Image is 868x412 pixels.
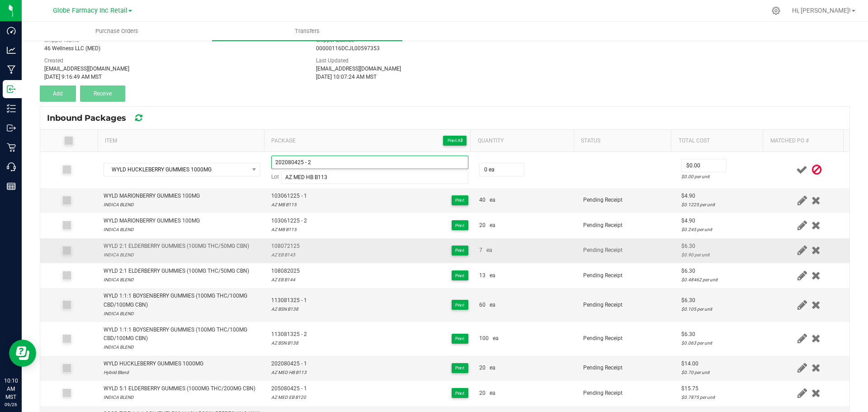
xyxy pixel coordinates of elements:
span: Pending Receipt [583,335,623,341]
span: Print [455,336,464,341]
div: Manage settings [770,6,782,15]
div: WYLD 2:1 ELDERBERRY GUMMIES (100MG THC/50MG CBN) [104,267,249,275]
div: AZ MED HB B113 [271,368,307,377]
button: Print All [443,136,467,146]
button: Print [452,300,468,310]
span: 108082025 [271,267,300,275]
inline-svg: Inbound [7,85,16,94]
div: $0.245 per unit [681,225,763,234]
div: AZ BSN B138 [271,305,307,313]
span: ea [490,389,495,398]
button: Print [452,246,468,256]
span: 103061225 - 2 [271,217,307,225]
span: Print [455,303,464,308]
span: Pending Receipt [583,247,623,253]
inline-svg: Reports [7,182,16,191]
div: WYLD 5:1 ELDERBERRY GUMMIES (1000MG THC/200MG CBN) [104,384,255,393]
span: Print [455,248,464,253]
span: 202080425 - 1 [271,360,307,368]
input: Package ID [271,156,468,169]
div: WYLD 2:1 ELDERBERRY GUMMIES (100MG THC/50MG CBN) [104,242,249,251]
iframe: Resource center [9,340,36,367]
div: AZ MED EB B120 [271,393,307,402]
span: 205080425 - 1 [271,384,307,393]
div: $6.30 [681,296,763,305]
div: WYLD MARIONBERRY GUMMIES 100MG [104,217,200,225]
span: Add [53,90,63,97]
span: 20 [479,389,486,398]
div: WYLD 1:1:1 BOYSENBERRY GUMMIES (100MG THC/100MG CBD/100MG CBN) [104,292,260,309]
div: [DATE] 10:07:24 AM MST [316,73,574,81]
span: ea [490,196,495,204]
span: Pending Receipt [583,390,623,396]
button: Print [452,388,468,398]
inline-svg: Dashboard [7,26,16,35]
span: Hi, [PERSON_NAME]! [792,7,851,14]
div: WYLD 1:1:1 BOYSENBERRY GUMMIES (100MG THC/100MG CBD/100MG CBN) [104,326,260,343]
span: Pending Receipt [583,272,623,279]
span: 13 [479,271,486,280]
button: Print [452,270,468,280]
span: Lot [271,173,279,181]
span: 103061225 - 1 [271,192,307,200]
div: AZ BSN B138 [271,339,307,347]
span: 113081325 - 2 [271,330,307,339]
p: 10:10 AM MST [4,377,18,401]
span: ea [490,364,495,372]
span: Print [455,391,464,396]
span: Print [455,223,464,228]
div: WYLD HUCKLEBERRY GUMMIES 1000MG [104,360,203,368]
inline-svg: Analytics [7,46,16,55]
a: Purchase Orders [22,22,212,41]
span: Last Updated [316,57,349,64]
div: AZ MB B115 [271,225,307,234]
span: Receive [94,90,112,97]
span: Print [455,273,464,278]
span: Print [455,198,464,203]
div: Hybrid Blend [104,368,203,377]
inline-svg: Outbound [7,123,16,133]
div: INDICA BLEND [104,275,249,284]
span: 100 [479,334,489,343]
inline-svg: Call Center [7,162,16,171]
th: Item [98,130,264,152]
button: Print [452,195,468,205]
div: $0.7875 per unit [681,393,763,402]
span: 60 [479,301,486,309]
div: $0.48462 per unit [681,275,763,284]
a: Transfers [212,22,402,41]
span: ea [490,221,495,230]
span: 113081325 - 1 [271,296,307,305]
span: Created [44,57,63,64]
span: 20 [479,364,486,372]
button: Print [452,363,468,373]
inline-svg: Manufacturing [7,65,16,74]
div: $6.30 [681,242,763,251]
div: $0.105 per unit [681,305,763,313]
div: INDICA BLEND [104,309,260,318]
div: 46 Wellness LLC (MED) [44,44,302,52]
span: 40 [479,196,486,204]
div: AZ EB B143 [271,251,300,259]
span: WYLD HUCKLEBERRY GUMMIES 1000MG [104,163,249,176]
span: ea [490,271,495,280]
div: [DATE] 9:16:49 AM MST [44,73,302,81]
th: Matched PO # [763,130,843,152]
span: Pending Receipt [583,197,623,203]
span: 108072125 [271,242,300,251]
p: 09/26 [4,401,18,408]
th: Total Cost [671,130,763,152]
div: $6.30 [681,330,763,339]
span: Purchase Orders [83,27,151,35]
div: $4.90 [681,217,763,225]
button: Receive [80,85,125,102]
span: 7 [479,246,482,255]
submit-button: Receive inventory against this transfer [80,85,129,102]
div: $4.90 [681,192,763,200]
th: Quantity [470,130,573,152]
div: WYLD MARIONBERRY GUMMIES 100MG [104,192,200,200]
div: $0.70 per unit [681,368,763,377]
div: INDICA BLEND [104,225,200,234]
span: Pending Receipt [583,222,623,228]
div: INDICA BLEND [104,343,260,351]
